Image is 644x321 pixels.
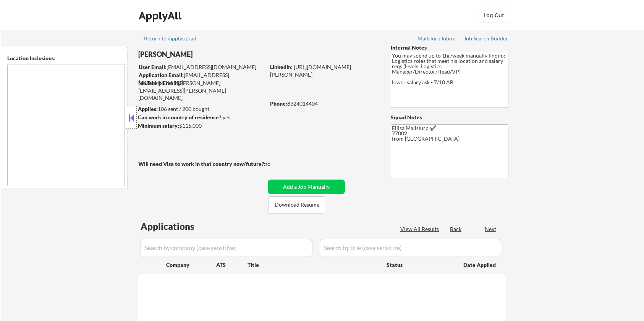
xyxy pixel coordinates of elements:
div: Date Applied [463,261,497,269]
button: Download Resume [269,196,325,213]
div: no [264,160,286,168]
div: Squad Notes [391,114,508,121]
strong: Phone: [270,100,287,107]
div: Next [485,225,497,233]
div: Status [387,258,452,271]
div: Mailslurp Inbox [417,36,456,41]
a: ← Return to /applysquad [138,35,204,43]
div: 8324014404 [270,100,378,108]
strong: Will need Visa to work in that country now/future?: [138,160,265,167]
div: Applications [141,222,216,231]
div: 106 sent / 200 bought [138,105,265,113]
div: Location Inclusions: [7,55,125,62]
a: Mailslurp Inbox [417,35,456,43]
input: Search by title (case sensitive) [320,239,501,257]
strong: Can work in country of residence?: [138,114,223,120]
div: [EMAIL_ADDRESS][DOMAIN_NAME] [139,63,265,71]
div: ← Return to /applysquad [138,36,204,41]
div: Back [450,225,462,233]
div: yes [138,114,263,121]
strong: User Email: [139,64,167,70]
div: Job Search Builder [464,36,508,41]
strong: Application Email: [139,72,184,78]
button: Add a Job Manually [268,180,345,194]
button: Log Out [479,8,509,23]
div: [PERSON_NAME] [138,50,295,59]
div: Title [248,261,379,269]
a: [URL][DOMAIN_NAME][PERSON_NAME] [270,64,351,78]
strong: Applies: [138,106,158,112]
strong: LinkedIn: [270,64,293,70]
div: View All Results [400,225,441,233]
strong: Mailslurp Email: [138,80,178,86]
div: ATS [216,261,248,269]
div: Company [166,261,216,269]
div: $115,000 [138,122,265,130]
div: [PERSON_NAME][EMAIL_ADDRESS][PERSON_NAME][DOMAIN_NAME] [138,79,265,102]
div: [EMAIL_ADDRESS][DOMAIN_NAME] [139,71,265,86]
div: ApplyAll [139,9,184,22]
input: Search by company (case sensitive) [141,239,312,257]
strong: Minimum salary: [138,122,179,129]
div: Internal Notes [391,44,508,51]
